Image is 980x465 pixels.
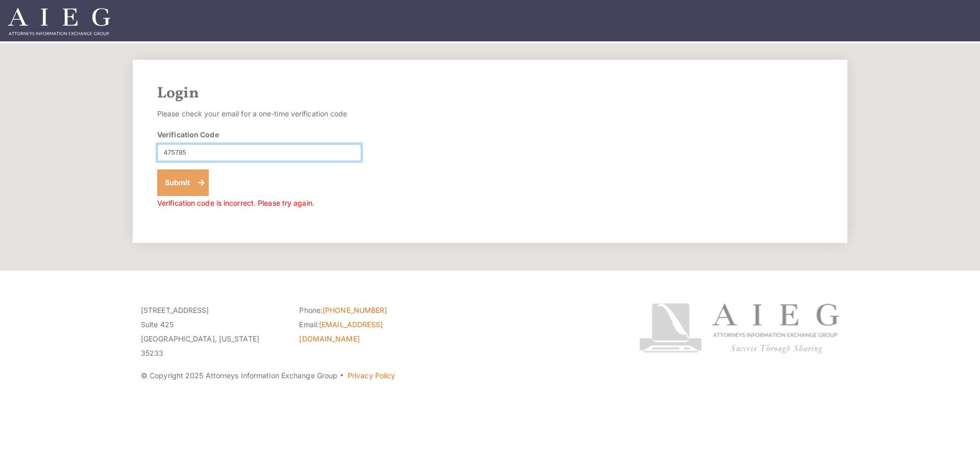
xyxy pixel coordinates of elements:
p: [STREET_ADDRESS] Suite 425 [GEOGRAPHIC_DATA], [US_STATE] 35233 [141,303,284,360]
span: · [339,375,344,380]
a: Privacy Policy [348,371,395,380]
p: Please check your email for a one-time verification code [157,107,361,121]
li: Phone: [299,303,442,317]
img: Attorneys Information Exchange Group [8,8,110,35]
a: [PHONE_NUMBER] [323,306,387,314]
p: © Copyright 2025 Attorneys Information Exchange Group [141,369,601,383]
img: Attorneys Information Exchange Group logo [639,303,839,354]
a: [EMAIL_ADDRESS][DOMAIN_NAME] [299,320,383,343]
h2: Login [157,84,823,103]
li: Email: [299,317,442,346]
span: Verification code is incorrect. Please try again. [157,199,314,207]
button: Submit [157,169,209,196]
label: Verification Code [157,129,219,140]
